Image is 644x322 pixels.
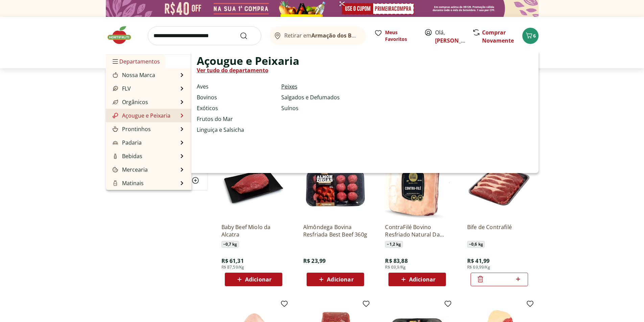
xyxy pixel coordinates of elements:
a: BebidasBebidas [111,152,142,160]
a: Bovinos [197,93,217,101]
span: R$ 69,99/Kg [467,265,490,270]
a: Linguiça e Salsicha [197,126,244,134]
img: ContraFilé Bovino Resfriado Natural Da Terra [385,154,449,218]
span: ~ 0,6 kg [467,241,485,248]
img: Prontinhos [113,126,118,132]
a: ProntinhosProntinhos [111,125,151,133]
span: R$ 83,88 [385,257,407,265]
img: Bebidas [113,153,118,159]
a: Comprar Novamente [482,29,514,44]
button: Carrinho [522,28,539,44]
span: Açougue e Peixaria [197,57,299,65]
a: Frutos do Mar [197,115,233,123]
a: Aves [197,82,209,91]
a: Exóticos [197,104,218,112]
img: Padaria [113,140,118,145]
a: Ver tudo do departamento [197,66,268,74]
button: Submit Search [240,32,256,40]
span: R$ 61,31 [221,257,244,265]
a: ContraFilé Bovino Resfriado Natural Da Terra [385,223,449,238]
a: MerceariaMercearia [111,166,148,174]
img: Nossa Marca [113,72,118,78]
a: MatinaisMatinais [111,179,144,187]
a: Açougue e PeixariaAçougue e Peixaria [111,112,170,120]
span: R$ 87,59/Kg [221,265,244,270]
img: Mercearia [113,167,118,172]
a: Nossa MarcaNossa Marca [111,71,155,79]
a: OrgânicosOrgânicos [111,98,148,106]
a: Baby Beef Miolo da Alcatra [221,223,286,238]
img: Matinais [113,180,118,186]
a: PadariaPadaria [111,139,142,147]
img: Açougue e Peixaria [113,113,118,118]
span: Adicionar [245,277,271,282]
span: Adicionar [327,277,353,282]
span: 6 [533,32,536,39]
img: Bife de Contrafilé [467,154,531,218]
button: Adicionar [307,273,364,286]
span: R$ 41,99 [467,257,490,265]
img: Orgânicos [113,99,118,105]
span: ~ 1,2 kg [385,241,403,248]
img: Hortifruti [106,25,140,45]
span: Departamentos [111,53,160,70]
img: Almôndega Bovina Resfriada Best Beef 360g [303,154,367,218]
span: R$ 23,99 [303,257,326,265]
img: FLV [113,86,118,91]
img: Baby Beef Miolo da Alcatra [221,154,286,218]
button: Retirar emArmação dos Búzios/RJ [269,26,366,45]
a: Almôndega Bovina Resfriada Best Beef 360g [303,223,367,238]
b: Armação dos Búzios/RJ [311,32,374,39]
input: search [148,26,261,45]
button: Menu [111,53,119,70]
span: R$ 69,9/Kg [385,265,406,270]
a: FLVFLV [111,84,131,93]
a: Frios, Queijos e LaticíniosFrios, Queijos e Laticínios [111,189,178,205]
span: ~ 0,7 kg [221,241,239,248]
span: Olá, [435,28,465,45]
a: Bife de Contrafilé [467,223,531,238]
a: Salgados e Defumados [281,93,340,101]
span: Meus Favoritos [385,29,416,43]
button: Adicionar [225,273,282,286]
span: Retirar em [284,32,359,39]
a: Peixes [281,82,297,91]
a: Meus Favoritos [374,29,416,43]
button: Adicionar [388,273,446,286]
a: [PERSON_NAME] [435,37,479,44]
a: Suínos [281,104,299,112]
span: Adicionar [409,277,435,282]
